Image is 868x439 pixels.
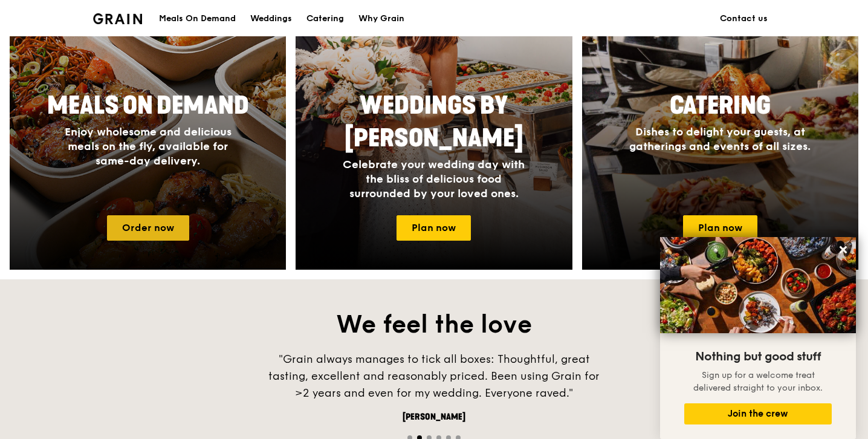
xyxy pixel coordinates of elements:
button: Close [834,240,853,259]
button: Join the crew [684,403,832,424]
div: Why Grain [358,1,404,37]
a: Order now [107,215,189,241]
span: Celebrate your wedding day with the bliss of delicious food surrounded by your loved ones. [343,158,525,200]
div: Catering [306,1,344,37]
span: Weddings by [PERSON_NAME] [345,91,523,153]
a: Why Grain [351,1,412,37]
a: Plan now [683,215,757,241]
span: Sign up for a welcome treat delivered straight to your inbox. [693,370,823,393]
img: DSC07876-Edit02-Large.jpeg [660,237,856,333]
span: Meals On Demand [47,91,249,120]
span: Dishes to delight your guests, at gatherings and events of all sizes. [629,125,811,153]
div: [PERSON_NAME] [253,411,615,423]
div: Meals On Demand [159,1,236,37]
a: Plan now [397,215,471,241]
span: Catering [670,91,771,120]
a: Catering [299,1,351,37]
div: Weddings [250,1,292,37]
span: Enjoy wholesome and delicious meals on the fly, available for same-day delivery. [65,125,232,167]
a: Contact us [713,1,775,37]
a: Weddings [243,1,299,37]
div: "Grain always manages to tick all boxes: Thoughtful, great tasting, excellent and reasonably pric... [253,351,615,402]
span: Nothing but good stuff [695,350,821,364]
img: Grain [93,13,142,24]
